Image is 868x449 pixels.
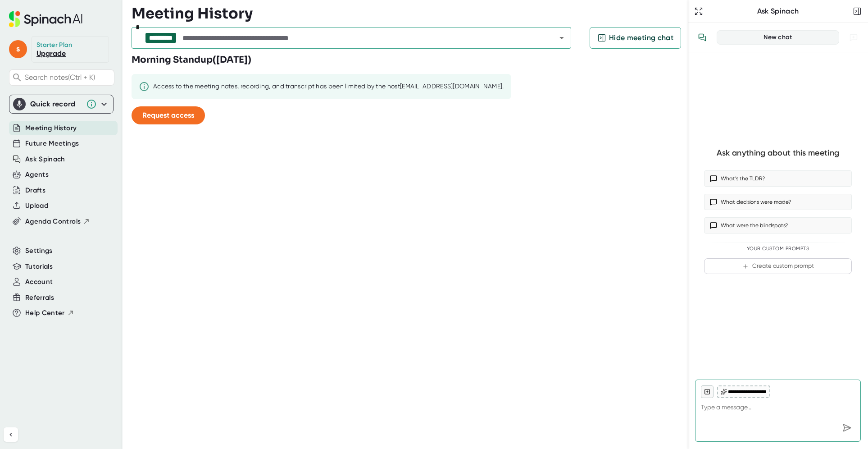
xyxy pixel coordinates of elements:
[25,308,65,318] span: Help Center
[704,217,852,234] button: What were the blindspots?
[693,28,711,46] button: View conversation history
[25,216,90,227] button: Agenda Controls
[25,138,79,149] button: Future Meetings
[132,106,205,124] button: Request access
[25,277,53,287] button: Account
[153,82,504,91] div: Access to the meeting notes, recording, and transcript has been limited by the host [EMAIL_ADDRES...
[25,154,65,165] button: Ask Spinach
[25,201,48,211] button: Upload
[692,5,705,18] button: Expand to Ask Spinach page
[839,420,855,436] div: Send message
[36,49,66,58] a: Upgrade
[30,100,82,109] div: Quick record
[25,246,53,256] button: Settings
[25,293,54,303] button: Referrals
[609,32,673,43] span: Hide meeting chat
[704,170,852,187] button: What’s the TLDR?
[25,216,81,227] span: Agenda Controls
[704,258,852,274] button: Create custom prompt
[590,27,681,49] button: Hide meeting chat
[9,40,27,58] span: s
[25,185,45,196] button: Drafts
[142,111,194,119] span: Request access
[25,123,77,133] button: Meeting History
[132,53,251,67] h3: Morning Standup ( [DATE] )
[25,170,49,180] button: Agents
[723,33,833,41] div: New chat
[13,95,109,113] div: Quick record
[704,246,852,252] div: Your Custom Prompts
[4,427,18,442] button: Collapse sidebar
[555,32,568,44] button: Open
[705,7,851,16] div: Ask Spinach
[36,41,73,49] div: Starter Plan
[704,194,852,210] button: What decisions were made?
[717,148,839,158] div: Ask anything about this meeting
[25,261,53,272] button: Tutorials
[851,5,863,18] button: Close conversation sidebar
[132,5,253,22] h3: Meeting History
[25,308,74,318] button: Help Center
[25,73,112,82] span: Search notes (Ctrl + K)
